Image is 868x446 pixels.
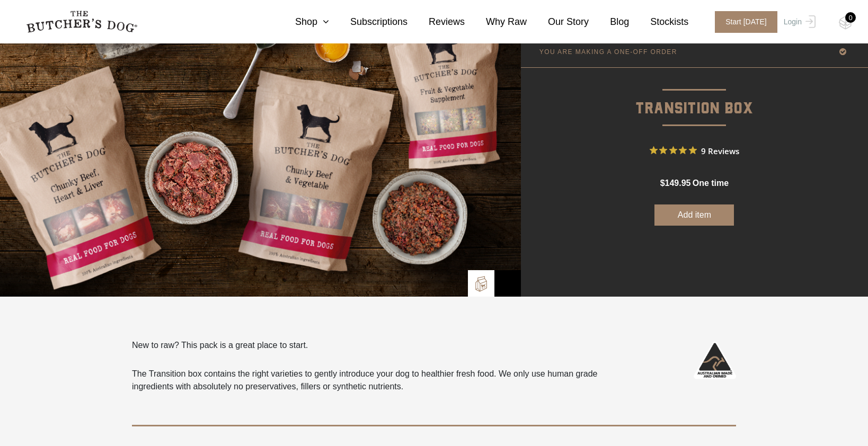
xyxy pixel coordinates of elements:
[650,142,739,158] button: Rated 5 out of 5 stars from 9 reviews. Jump to reviews.
[845,12,856,23] div: 0
[274,15,329,29] a: Shop
[527,15,589,29] a: Our Story
[693,179,729,188] span: one time
[465,15,527,29] a: Why Raw
[521,68,868,121] p: Transition Box
[132,368,615,393] p: The Transition box contains the right varieties to gently introduce your dog to healthier fresh f...
[132,339,615,393] div: New to raw? This pack is a great place to start.
[839,16,852,30] img: TBD_Cart-Empty.png
[694,339,736,381] img: Australian-Made_White.png
[781,11,816,33] a: Login
[715,11,777,33] span: Start [DATE]
[665,179,691,188] span: 149.95
[500,275,516,291] img: TBD_Category_Icons-1.png
[704,11,781,33] a: Start [DATE]
[408,15,465,29] a: Reviews
[539,48,677,56] p: YOU ARE MAKING A ONE-OFF ORDER
[701,142,739,158] span: 9 Reviews
[521,36,868,67] a: YOU ARE MAKING A ONE-OFF ORDER
[329,15,408,29] a: Subscriptions
[654,204,734,226] button: Add item
[629,15,688,29] a: Stockists
[473,276,489,292] img: TBD_Build-A-Box.png
[660,179,665,188] span: $
[589,15,629,29] a: Blog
